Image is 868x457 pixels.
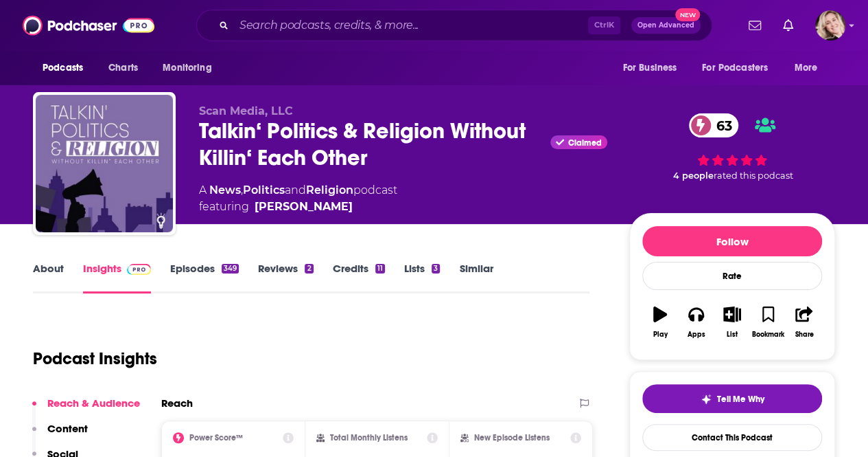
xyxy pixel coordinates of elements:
img: User Profile [815,10,845,41]
span: Claimed [568,140,602,146]
p: Content [47,422,88,435]
h2: New Episode Listens [474,433,550,443]
a: InsightsPodchaser Pro [83,262,151,293]
p: Reach & Audience [47,397,140,410]
span: 63 [703,113,739,137]
h2: Total Monthly Listens [330,433,408,443]
span: rated this podcast [714,170,793,181]
span: , [241,183,243,197]
span: Monitoring [163,58,211,78]
span: For Business [622,58,677,78]
div: 3 [432,264,440,274]
div: Bookmark [752,331,784,339]
button: open menu [785,55,835,81]
div: 349 [222,264,239,274]
button: Follow [642,226,822,256]
span: Ctrl K [588,16,620,34]
a: Show notifications dropdown [743,14,766,37]
a: News [209,183,241,197]
div: 11 [375,264,385,274]
img: tell me why sparkle [701,394,712,405]
a: Episodes349 [170,262,239,293]
button: Show profile menu [815,10,845,41]
a: Credits11 [333,262,385,293]
button: Share [786,298,822,347]
h1: Podcast Insights [33,348,157,369]
span: New [675,8,700,21]
a: Lists3 [404,262,440,293]
a: Religion [306,183,353,197]
span: and [285,183,306,197]
a: Reviews2 [258,262,313,293]
span: Charts [108,58,138,78]
span: For Podcasters [702,58,768,78]
button: Apps [678,298,714,347]
span: Tell Me Why [717,394,764,405]
div: [PERSON_NAME] [255,199,353,215]
img: Podchaser - Follow, Share and Rate Podcasts [23,12,154,38]
div: A podcast [199,182,397,215]
a: 63 [689,113,739,137]
div: Play [653,331,668,339]
img: Talkin‘ Politics & Religion Without Killin‘ Each Other [36,95,173,232]
button: open menu [613,55,694,81]
button: Play [642,298,678,347]
a: Politics [243,183,285,197]
span: 4 people [673,170,714,181]
div: Search podcasts, credits, & more... [196,10,712,41]
div: Rate [642,262,822,290]
img: Podchaser Pro [127,264,151,275]
button: open menu [693,55,788,81]
button: Bookmark [750,298,786,347]
h2: Reach [161,397,193,410]
button: open menu [33,55,101,81]
a: Show notifications dropdown [777,14,799,37]
a: Contact This Podcast [642,424,822,451]
span: featuring [199,199,397,215]
span: Scan Media, LLC [199,104,293,118]
div: Apps [688,331,705,339]
button: List [714,298,750,347]
a: Charts [99,55,146,81]
div: List [727,331,738,339]
span: Logged in as kkclayton [815,10,845,41]
span: More [795,58,818,78]
span: Open Advanced [637,22,694,29]
div: 63 4 peoplerated this podcast [629,104,835,190]
span: Podcasts [43,58,83,78]
div: Share [795,331,813,339]
div: 2 [305,264,313,274]
button: open menu [153,55,229,81]
button: Open AdvancedNew [631,17,701,34]
h2: Power Score™ [189,433,243,443]
input: Search podcasts, credits, & more... [234,14,588,36]
a: About [33,262,64,293]
button: Reach & Audience [32,397,140,422]
button: Content [32,422,88,447]
button: tell me why sparkleTell Me Why [642,384,822,413]
a: Similar [459,262,493,293]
